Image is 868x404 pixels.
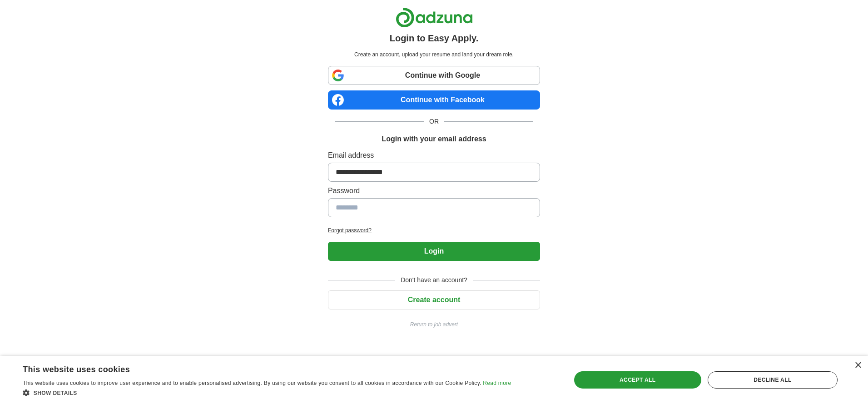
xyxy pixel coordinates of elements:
[328,226,540,234] a: Forgot password?
[328,185,540,196] label: Password
[328,150,540,161] label: Email address
[708,371,838,389] div: Decline all
[396,7,473,28] img: Adzuna logo
[395,275,473,285] span: Don't have an account?
[390,31,479,45] h1: Login to Easy Apply.
[382,134,486,145] h1: Login with your email address
[23,388,511,397] div: Show details
[328,296,540,304] a: Create account
[23,380,481,386] span: This website uses cookies to improve user experience and to enable personalised advertising. By u...
[328,90,540,110] a: Continue with Facebook
[574,371,701,389] div: Accept all
[34,390,77,396] span: Show details
[328,242,540,261] button: Login
[854,362,861,369] div: Close
[483,380,511,386] a: Read more, opens a new window
[23,361,488,375] div: This website uses cookies
[330,50,538,59] p: Create an account, upload your resume and land your dream role.
[328,66,540,85] a: Continue with Google
[328,320,540,329] a: Return to job advert
[424,117,444,126] span: OR
[328,290,540,309] button: Create account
